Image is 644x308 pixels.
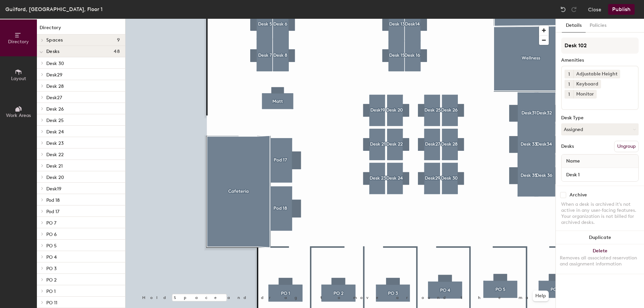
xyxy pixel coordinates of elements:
[46,129,64,135] span: Desk 24
[588,4,601,15] button: Close
[573,80,601,88] div: Keyboard
[6,113,31,118] span: Work Areas
[533,291,549,301] button: Help
[46,197,60,203] span: Pod 18
[556,231,644,244] button: Duplicate
[561,201,639,226] div: When a desk is archived it's not active in any user-facing features. Your organization is not bil...
[563,170,637,179] input: Unnamed desk
[573,90,597,99] div: Monitor
[11,76,26,81] span: Layout
[8,39,29,45] span: Directory
[46,220,56,226] span: PO 7
[565,70,573,78] button: 1
[46,175,64,180] span: Desk 20
[37,24,125,35] h1: Directory
[565,80,573,88] button: 1
[568,91,570,98] span: 1
[46,266,57,271] span: PO 3
[570,192,587,198] div: Archive
[46,243,57,249] span: PO 5
[586,19,610,33] button: Policies
[46,186,61,192] span: Desk19
[565,90,573,99] button: 1
[46,300,57,306] span: PO 11
[46,106,64,112] span: Desk 26
[568,81,570,88] span: 1
[560,6,567,13] img: Undo
[561,144,574,149] div: Desks
[46,289,56,294] span: PO 1
[46,95,62,101] span: Desk27
[46,254,57,260] span: PO 4
[561,123,639,135] button: Assigned
[46,163,63,169] span: Desk 21
[46,152,64,158] span: Desk 22
[46,209,59,214] span: Pod 17
[556,244,644,274] button: DeleteRemoves all associated reservation and assignment information
[46,61,64,66] span: Desk 30
[5,5,103,13] div: Guilford, [GEOGRAPHIC_DATA], Floor 1
[560,255,640,267] div: Removes all associated reservation and assignment information
[117,38,120,43] span: 9
[608,4,635,15] button: Publish
[46,72,62,78] span: Desk29
[46,38,63,43] span: Spaces
[561,115,639,121] div: Desk Type
[571,6,577,13] img: Redo
[562,19,586,33] button: Details
[573,70,620,78] div: Adjustable Height
[46,277,57,283] span: PO 2
[561,58,639,63] div: Amenities
[46,140,64,146] span: Desk 23
[46,118,64,123] span: Desk 25
[568,71,570,78] span: 1
[46,49,59,54] span: Desks
[563,155,583,167] span: Name
[614,141,639,152] button: Ungroup
[114,49,120,54] span: 48
[46,83,64,89] span: Desk 28
[46,232,57,237] span: PO 6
